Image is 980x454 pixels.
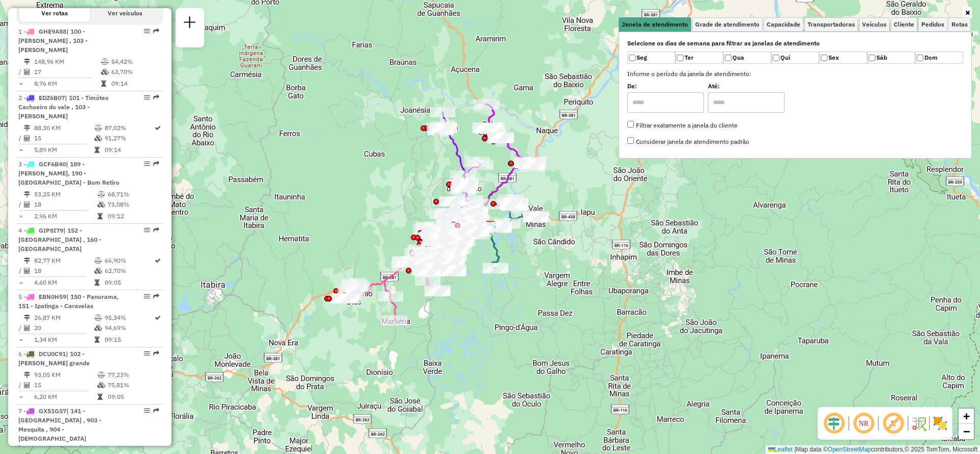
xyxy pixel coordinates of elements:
i: % de utilização da cubagem [94,268,102,274]
em: Opções [144,408,150,414]
em: Rota exportada [153,227,159,233]
label: Qua [723,52,771,64]
span: 1 - [18,28,88,54]
span: − [963,425,970,438]
i: Tempo total em rota [101,81,106,87]
td: 18 [34,199,97,210]
i: Distância Total [24,191,30,197]
div: Atividade não roteirizada - CLAUDIO GREGORE REIS [457,219,482,229]
td: 09:05 [107,392,159,402]
div: Atividade não roteirizada - ROSEMAR DA SILVA SOU [439,196,465,207]
span: 6 - [18,350,90,367]
td: 09:05 [104,278,154,288]
td: 1,34 KM [34,335,94,345]
td: 09:14 [104,145,154,155]
td: 18 [34,266,94,276]
td: 82,77 KM [34,256,94,266]
td: / [18,323,23,333]
i: Rota otimizada [155,125,161,131]
i: Total de Atividades [24,69,30,75]
td: = [18,392,23,402]
span: Rotas [951,21,968,28]
em: Opções [144,161,150,167]
td: 94,69% [104,323,154,333]
td: 91,27% [104,133,154,143]
td: 68,71% [107,189,159,199]
img: 205 UDC Light Timóteo [420,245,433,259]
td: 54,42% [111,57,159,67]
span: | 141 - [GEOGRAPHIC_DATA] , 903 - Mesquita , 904 - [DEMOGRAPHIC_DATA][GEOGRAPHIC_DATA] [18,407,102,451]
span: GIP8I79 [39,226,63,234]
td: 15 [34,133,94,143]
i: Total de Atividades [24,325,30,331]
span: Capacidade [767,21,800,28]
span: Grade de atendimento [695,21,759,28]
input: Qui [773,55,779,61]
input: Seg [629,55,635,61]
i: % de utilização do peso [101,59,109,65]
i: Tempo total em rota [94,147,100,153]
i: Distância Total [24,372,30,378]
td: = [18,335,23,345]
span: GHE9A88 [39,28,66,35]
td: / [18,199,23,210]
i: % de utilização da cubagem [94,325,102,331]
span: | 100 - [PERSON_NAME] , 103 - [PERSON_NAME] [18,28,88,54]
i: Total de Atividades [24,268,30,274]
em: Rota exportada [153,293,159,299]
input: Qua [725,55,731,61]
i: % de utilização do peso [94,315,102,321]
i: Rota otimizada [155,258,161,264]
td: 63,70% [111,67,159,77]
span: DCU0C91 [39,350,66,358]
label: Considerar janela de atendimento padrão [627,137,749,146]
td: 09:15 [104,335,154,345]
em: Opções [144,28,150,34]
div: Atividade não roteirizada - ELETRICA GNIS [498,194,523,205]
td: 2,96 KM [34,211,97,221]
td: 8,76 KM [34,79,101,89]
div: Atividade não roteirizada - CAROL [497,198,522,209]
button: Ver veículos [90,5,160,22]
img: Exibir/Ocultar setores [932,415,948,432]
button: Ver rotas [19,5,90,22]
em: Opções [144,227,150,233]
td: 6,20 KM [34,392,97,402]
a: OpenStreetMap [828,446,871,453]
span: + [963,410,970,422]
td: 17 [34,67,101,77]
div: Atividade não roteirizada - VAREJAO ELMO LTDA ME [451,223,476,233]
span: 7 - [18,407,102,451]
td: 5,89 KM [34,145,94,155]
i: Distância Total [24,59,30,65]
span: | [794,446,796,453]
label: Sex [819,52,867,64]
span: | 189 - [PERSON_NAME], 190 - [GEOGRAPHIC_DATA] - Bom Retiro [18,160,119,186]
i: Total de Atividades [24,382,30,388]
td: / [18,133,23,143]
td: 73,08% [107,199,159,210]
i: % de utilização do peso [94,125,102,131]
i: Distância Total [24,315,30,321]
label: Sáb [867,52,915,64]
div: Map data © contributors,© 2025 TomTom, Microsoft [766,445,980,454]
label: Seg [627,52,675,64]
span: | 150 - Panorama, 151 - Ipatinga - Caravelas [18,293,119,310]
i: % de utilização da cubagem [97,382,105,388]
span: EBN0H59 [39,293,66,300]
td: 09:12 [107,211,159,221]
span: 4 - [18,226,102,253]
i: Tempo total em rota [94,280,100,286]
td: 93,05 KM [34,370,97,380]
i: % de utilização da cubagem [94,135,102,141]
td: 09:14 [111,79,159,89]
td: / [18,380,23,390]
td: 4,60 KM [34,278,94,288]
span: GXS1G57 [39,407,66,415]
label: Ter [675,52,723,64]
label: Dom [915,52,963,64]
i: Tempo total em rota [97,213,103,219]
label: Até: [708,82,789,91]
label: Informe o período da janela de atendimento: [621,69,969,79]
div: Atividade não roteirizada - SANTOS E LUNA LTDA - [461,220,486,231]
